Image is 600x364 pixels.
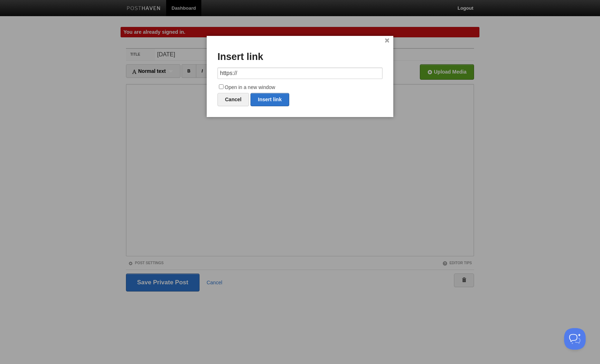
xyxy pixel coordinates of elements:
[385,39,389,43] a: ×
[217,83,383,92] label: Open in a new window
[250,93,289,106] a: Insert link
[217,93,249,106] a: Cancel
[564,328,586,350] iframe: Help Scout Beacon - Open
[217,52,383,62] h3: Insert link
[219,84,224,89] input: Open in a new window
